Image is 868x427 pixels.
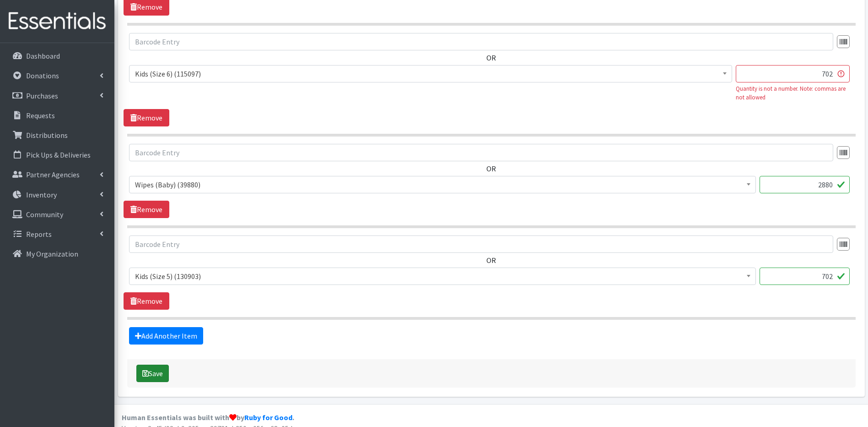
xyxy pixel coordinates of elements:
[129,327,203,345] a: Add Another Item
[244,413,292,422] a: Ruby for Good
[4,106,111,125] a: Requests
[4,165,111,184] a: Partner Agencies
[124,292,169,310] a: Remove
[4,245,111,263] a: My Organization
[4,47,111,65] a: Dashboard
[26,170,80,179] p: Partner Agencies
[760,268,850,285] input: Quantity
[135,270,750,283] span: Kids (Size 5) (130903)
[129,268,756,285] span: Kids (Size 5) (130903)
[124,201,169,218] a: Remove
[26,71,59,80] p: Donations
[136,365,169,382] button: Save
[26,131,68,140] p: Distributions
[736,65,850,82] input: Quantity
[26,51,60,60] p: Dashboard
[135,178,750,191] span: Wipes (Baby) (39880)
[129,176,756,193] span: Wipes (Baby) (39880)
[26,190,57,199] p: Inventory
[129,33,833,50] input: Barcode Entry
[486,163,496,174] label: OR
[26,249,78,258] p: My Organization
[486,52,496,63] label: OR
[4,186,111,204] a: Inventory
[4,225,111,243] a: Reports
[760,176,850,193] input: Quantity
[736,84,850,102] div: Quantity is not a number. Note: commas are not allowed
[26,91,58,100] p: Purchases
[26,210,63,219] p: Community
[4,87,111,105] a: Purchases
[26,150,91,159] p: Pick Ups & Deliveries
[4,66,111,85] a: Donations
[26,230,52,239] p: Reports
[486,255,496,266] label: OR
[129,144,833,161] input: Barcode Entry
[4,205,111,224] a: Community
[4,146,111,164] a: Pick Ups & Deliveries
[124,109,169,126] a: Remove
[122,413,294,422] strong: Human Essentials was built with by .
[135,67,726,80] span: Kids (Size 6) (115097)
[4,126,111,144] a: Distributions
[129,235,833,253] input: Barcode Entry
[26,111,55,120] p: Requests
[4,6,111,37] img: HumanEssentials
[129,65,732,82] span: Kids (Size 6) (115097)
